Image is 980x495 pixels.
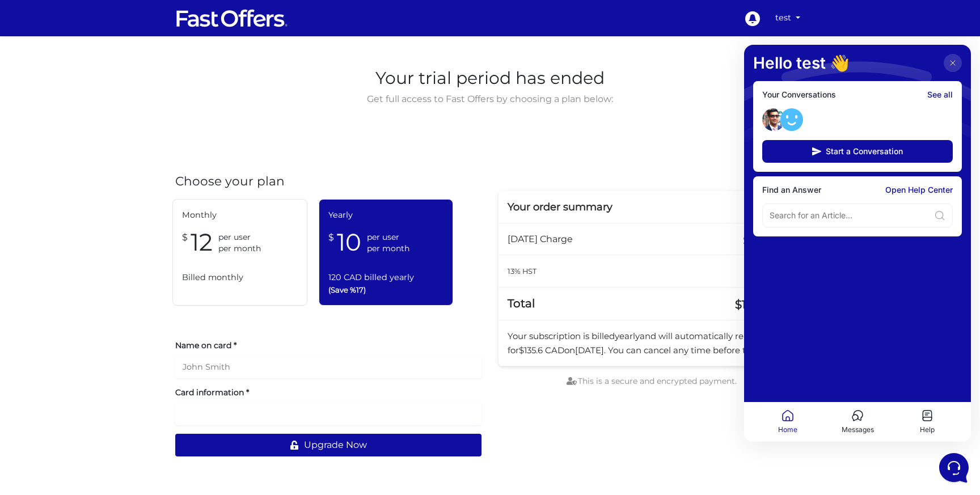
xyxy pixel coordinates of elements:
span: $120 CAD [743,232,796,248]
span: (Save %17) [328,284,444,296]
a: test [771,7,805,29]
span: 120 CAD billed yearly [328,271,444,284]
label: Card information * [175,387,481,398]
iframe: Secure card payment input frame [183,409,474,420]
span: Yearly [328,209,444,222]
span: 10 [337,227,361,257]
span: per user [218,231,261,243]
span: [DATE] Charge [508,234,573,244]
span: Your order summary [508,201,612,213]
label: Name on card * [175,340,481,351]
input: John Smith [175,356,481,378]
small: 13% HST [508,267,537,276]
span: This is a secure and encrypted payment. [567,376,737,386]
span: Monthly [182,209,298,222]
span: $ [182,227,188,245]
span: per user [367,231,409,243]
iframe: Customerly Messenger Launcher [937,451,971,485]
span: yearly [615,331,640,341]
span: Your trial period has ended [364,65,616,92]
span: Billed monthly [182,271,298,284]
span: 12 [191,227,213,257]
h4: Choose your plan [175,174,481,189]
span: per month [218,243,261,254]
span: $ [328,227,334,245]
span: Get full access to Fast Offers by choosing a plan below: [364,92,616,107]
span: $135.6 CAD [519,345,564,356]
span: Total [508,297,535,310]
iframe: Customerly Messenger [744,45,971,442]
span: [DATE] [575,345,604,356]
span: per month [367,243,409,254]
button: Upgrade Now [175,434,481,456]
span: Your subscription is billed and will automatically renew for on . You can cancel any time before ... [508,331,781,355]
span: $135.6 CAD [735,297,796,312]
